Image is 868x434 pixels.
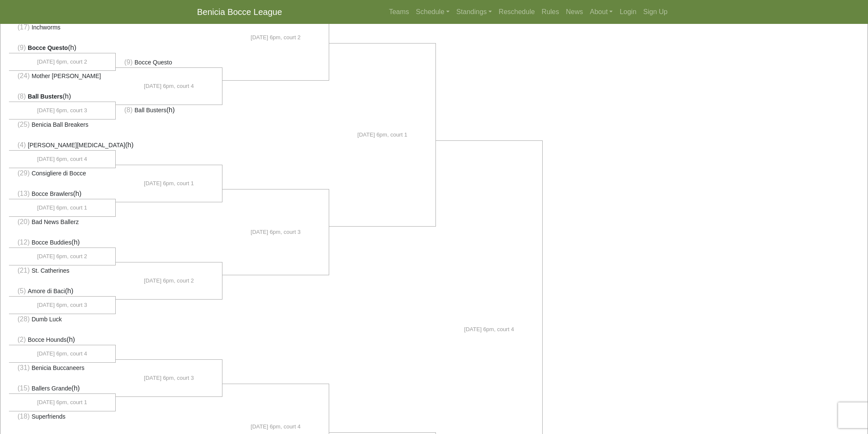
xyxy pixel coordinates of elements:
[124,58,133,66] span: (9)
[464,325,514,334] span: [DATE] 6pm, court 4
[18,267,29,274] span: (21)
[32,364,85,371] span: Benicia Buccaneers
[18,190,29,197] span: (13)
[9,383,116,394] li: (h)
[37,106,87,115] span: [DATE] 6pm, court 3
[18,315,29,323] span: (28)
[9,140,116,151] li: (h)
[9,91,116,102] li: (h)
[640,3,671,20] a: Sign Up
[251,33,301,42] span: [DATE] 6pm, court 2
[32,218,79,225] span: Bad News Ballerz
[386,3,412,20] a: Teams
[28,336,67,343] span: Bocce Hounds
[37,58,87,66] span: [DATE] 6pm, court 2
[37,398,87,407] span: [DATE] 6pm, court 1
[134,59,172,66] span: Bocce Questo
[18,239,29,246] span: (12)
[18,93,26,100] span: (8)
[587,3,617,20] a: About
[412,3,453,20] a: Schedule
[32,316,62,323] span: Dumb Luck
[37,204,87,212] span: [DATE] 6pm, court 1
[18,384,29,392] span: (15)
[134,107,167,114] span: Ball Busters
[9,286,116,297] li: (h)
[197,3,282,20] a: Benicia Bocce League
[495,3,538,20] a: Reschedule
[116,105,222,115] li: (h)
[538,3,563,20] a: Rules
[37,252,87,261] span: [DATE] 6pm, court 2
[28,93,63,100] span: Ball Busters
[18,141,26,149] span: (4)
[32,385,71,392] span: Ballers Grande
[18,72,29,79] span: (24)
[563,3,587,20] a: News
[18,287,26,294] span: (5)
[32,239,71,246] span: Bocce Buddies
[144,374,194,382] span: [DATE] 6pm, court 3
[18,336,26,343] span: (2)
[616,3,640,20] a: Login
[144,82,194,90] span: [DATE] 6pm, court 4
[28,142,125,149] span: [PERSON_NAME][MEDICAL_DATA]
[18,23,29,31] span: (17)
[28,288,65,294] span: Amore di Baci
[32,170,86,177] span: Consigliere di Bocce
[28,44,68,51] span: Bocce Questo
[18,364,29,371] span: (31)
[32,24,61,31] span: Inchworms
[32,267,70,274] span: St. Catherines
[357,131,407,139] span: [DATE] 6pm, court 1
[9,237,116,248] li: (h)
[18,218,29,225] span: (20)
[144,277,194,285] span: [DATE] 6pm, court 2
[18,169,29,177] span: (29)
[9,43,116,53] li: (h)
[32,413,65,420] span: Superfriends
[9,189,116,199] li: (h)
[32,73,101,79] span: Mother [PERSON_NAME]
[37,301,87,309] span: [DATE] 6pm, court 3
[144,179,194,188] span: [DATE] 6pm, court 1
[124,106,133,114] span: (8)
[32,121,88,128] span: Benicia Ball Breakers
[37,155,87,163] span: [DATE] 6pm, court 4
[18,413,29,420] span: (18)
[37,350,87,358] span: [DATE] 6pm, court 4
[18,44,26,51] span: (9)
[9,335,116,345] li: (h)
[251,422,301,431] span: [DATE] 6pm, court 4
[251,228,301,236] span: [DATE] 6pm, court 3
[32,190,73,197] span: Bocce Brawlers
[18,121,29,128] span: (25)
[453,3,495,20] a: Standings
